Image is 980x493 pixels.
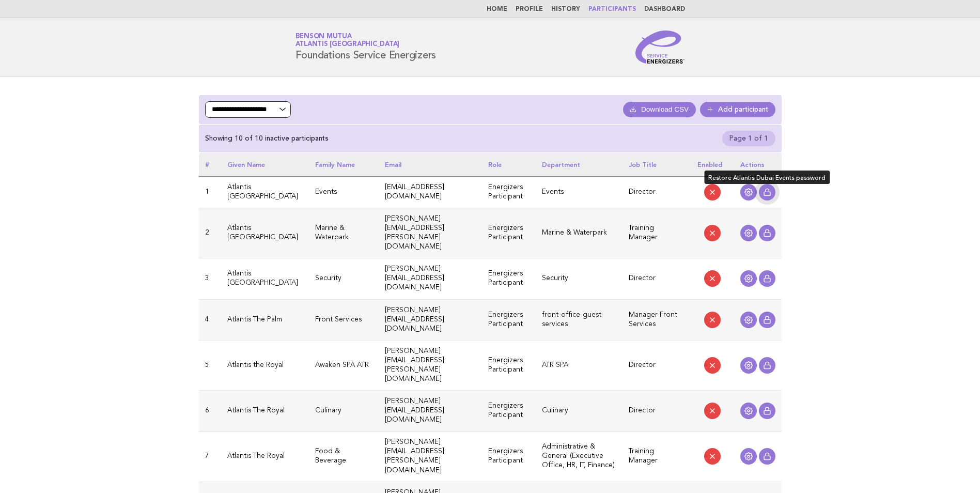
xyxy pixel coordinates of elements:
[623,340,691,390] td: Director
[482,258,536,299] td: Energizers Participant
[309,153,379,176] th: Family name
[623,176,691,208] td: Director
[588,6,636,12] a: Participants
[623,391,691,432] td: Director
[199,391,221,432] td: 6
[379,340,482,390] td: [PERSON_NAME][EMAIL_ADDRESS][PERSON_NAME][DOMAIN_NAME]
[623,258,691,299] td: Director
[623,432,691,482] td: Training Manager
[487,6,507,12] a: Home
[309,208,379,258] td: Marine & Waterpark
[309,176,379,208] td: Events
[221,258,309,299] td: Atlantis [GEOGRAPHIC_DATA]
[309,432,379,482] td: Food & Beverage
[199,432,221,482] td: 7
[199,153,221,176] th: #
[482,299,536,340] td: Energizers Participant
[221,340,309,390] td: Atlantis the Royal
[536,208,623,258] td: Marine & Waterpark
[551,6,580,12] a: History
[482,432,536,482] td: Energizers Participant
[536,432,623,482] td: Administrative & General (Executive Office, HR, IT, Finance)
[309,391,379,432] td: Culinary
[379,432,482,482] td: [PERSON_NAME][EMAIL_ADDRESS][PERSON_NAME][DOMAIN_NAME]
[700,102,775,117] a: Add participant
[221,391,309,432] td: Atlantis The Royal
[199,340,221,390] td: 5
[309,340,379,390] td: Awaken SPA ATR
[536,391,623,432] td: Culinary
[199,299,221,340] td: 4
[482,153,536,176] th: Role
[536,153,623,176] th: Department
[623,153,691,176] th: Job Title
[221,208,309,258] td: Atlantis [GEOGRAPHIC_DATA]
[536,258,623,299] td: Security
[536,299,623,340] td: front-office-guest-services
[623,299,691,340] td: Manager Front Services
[379,299,482,340] td: [PERSON_NAME][EMAIL_ADDRESS][DOMAIN_NAME]
[221,299,309,340] td: Atlantis The Palm
[379,208,482,258] td: [PERSON_NAME][EMAIL_ADDRESS][PERSON_NAME][DOMAIN_NAME]
[379,258,482,299] td: [PERSON_NAME][EMAIL_ADDRESS][DOMAIN_NAME]
[635,30,685,64] img: Service Energizers
[199,258,221,299] td: 3
[482,340,536,390] td: Energizers Participant
[309,299,379,340] td: Front Services
[199,176,221,208] td: 1
[199,208,221,258] td: 2
[295,41,400,48] span: Atlantis [GEOGRAPHIC_DATA]
[644,6,685,12] a: Dashboard
[221,176,309,208] td: Atlantis [GEOGRAPHIC_DATA]
[205,134,329,143] div: Showing 10 of 10 inactive participants
[309,258,379,299] td: Security
[536,340,623,390] td: ATR SPA
[379,153,482,176] th: Email
[536,176,623,208] td: Events
[482,176,536,208] td: Energizers Participant
[221,153,309,176] th: Given name
[221,432,309,482] td: Atlantis The Royal
[379,391,482,432] td: [PERSON_NAME][EMAIL_ADDRESS][DOMAIN_NAME]
[623,102,696,117] button: Download CSV
[379,176,482,208] td: [EMAIL_ADDRESS][DOMAIN_NAME]
[295,33,400,48] a: Benson MutuaAtlantis [GEOGRAPHIC_DATA]
[691,153,734,176] th: Enabled
[516,6,543,12] a: Profile
[295,34,437,60] h1: Foundations Service Energizers
[482,208,536,258] td: Energizers Participant
[482,391,536,432] td: Energizers Participant
[623,208,691,258] td: Training Manager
